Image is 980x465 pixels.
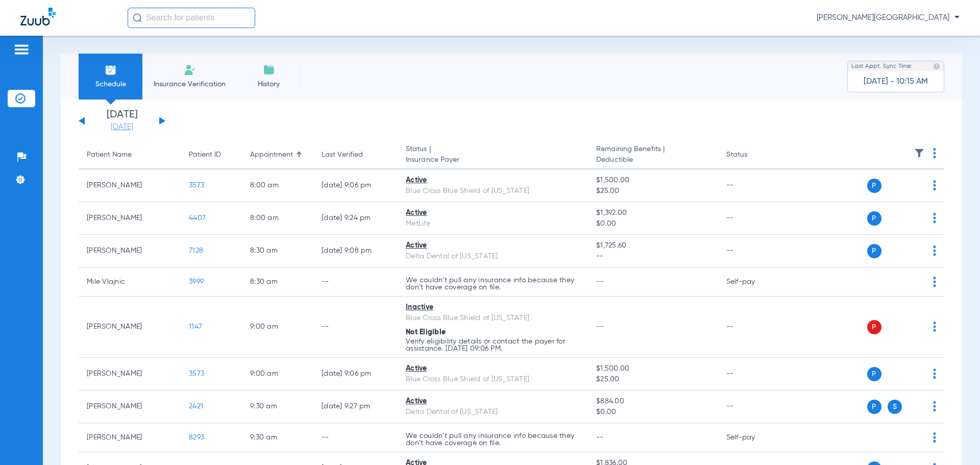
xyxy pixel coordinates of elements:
span: 2421 [189,403,203,410]
span: $1,725.60 [596,240,709,251]
span: Schedule [86,79,135,89]
img: group-dot-blue.svg [933,180,936,190]
span: Deductible [596,155,709,165]
td: -- [718,297,787,358]
span: 4407 [189,214,206,222]
td: [DATE] 9:08 PM [313,235,398,267]
td: [PERSON_NAME] [79,235,181,267]
div: Active [406,175,580,186]
img: group-dot-blue.svg [933,213,936,223]
img: hamburger-icon [13,43,30,56]
img: Manual Insurance Verification [184,64,196,76]
div: Appointment [250,150,293,160]
td: 8:00 AM [242,169,313,202]
p: We couldn’t pull any insurance info because they don’t have coverage on file. [406,277,580,291]
td: [PERSON_NAME] [79,358,181,390]
div: Inactive [406,302,580,313]
span: -- [596,278,604,285]
span: P [867,244,881,258]
div: Active [406,240,580,251]
span: [PERSON_NAME][GEOGRAPHIC_DATA] [817,13,960,23]
td: [DATE] 9:06 PM [313,358,398,390]
span: $1,392.00 [596,208,709,218]
span: P [867,179,881,193]
img: group-dot-blue.svg [933,369,936,379]
img: filter.svg [914,148,924,158]
span: 8293 [189,434,204,441]
span: 3999 [189,278,204,285]
span: History [244,79,293,89]
div: Delta Dental of [US_STATE] [406,251,580,262]
a: [DATE] [91,122,153,132]
span: $25.00 [596,186,709,197]
th: Remaining Benefits | [588,141,718,169]
div: Delta Dental of [US_STATE] [406,407,580,418]
span: Last Appt. Sync Time: [851,61,913,71]
td: 9:00 AM [242,297,313,358]
td: -- [313,297,398,358]
td: -- [313,423,398,452]
th: Status | [398,141,588,169]
td: [PERSON_NAME] [79,390,181,423]
span: $884.00 [596,396,709,407]
div: Patient Name [87,150,173,160]
td: 8:00 AM [242,202,313,235]
span: 1147 [189,323,202,330]
th: Status [718,141,787,169]
img: History [263,64,275,76]
span: $1,500.00 [596,175,709,186]
td: [DATE] 9:27 PM [313,390,398,423]
img: group-dot-blue.svg [933,246,936,256]
td: -- [718,390,787,423]
img: group-dot-blue.svg [933,148,936,158]
div: Active [406,396,580,407]
span: Insurance Payer [406,155,580,165]
div: Blue Cross Blue Shield of [US_STATE] [406,374,580,385]
span: $0.00 [596,218,709,229]
img: Zuub Logo [20,8,56,26]
p: Verify eligibility details or contact the payer for assistance. [DATE] 09:06 PM. [406,338,580,352]
img: group-dot-blue.svg [933,401,936,411]
td: [PERSON_NAME] [79,297,181,358]
div: Patient Name [87,150,132,160]
span: 3573 [189,182,204,189]
img: Schedule [105,64,117,76]
span: Insurance Verification [150,79,229,89]
td: [PERSON_NAME] [79,169,181,202]
img: group-dot-blue.svg [933,277,936,287]
td: 9:30 AM [242,390,313,423]
span: [DATE] - 10:15 AM [864,77,928,87]
div: Appointment [250,150,305,160]
div: Patient ID [189,150,234,160]
td: 8:30 AM [242,235,313,267]
div: Patient ID [189,150,221,160]
li: [DATE] [91,110,153,132]
span: P [867,367,881,381]
span: P [867,400,881,414]
div: Blue Cross Blue Shield of [US_STATE] [406,313,580,324]
td: [PERSON_NAME] [79,202,181,235]
td: -- [313,267,398,297]
td: Mile Vlajnic [79,267,181,297]
span: $0.00 [596,407,709,418]
td: [PERSON_NAME] [79,423,181,452]
div: Last Verified [322,150,363,160]
span: P [867,211,881,226]
span: -- [596,434,604,441]
div: MetLife [406,218,580,229]
span: P [867,320,881,334]
td: -- [718,202,787,235]
div: Blue Cross Blue Shield of [US_STATE] [406,186,580,197]
td: [DATE] 9:24 PM [313,202,398,235]
p: We couldn’t pull any insurance info because they don’t have coverage on file. [406,432,580,447]
img: group-dot-blue.svg [933,322,936,332]
span: 7128 [189,247,203,254]
span: -- [596,251,709,262]
img: Search Icon [133,13,142,22]
img: last sync help info [933,63,940,70]
td: Self-pay [718,267,787,297]
img: group-dot-blue.svg [933,432,936,443]
div: Active [406,208,580,218]
td: -- [718,235,787,267]
td: -- [718,358,787,390]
